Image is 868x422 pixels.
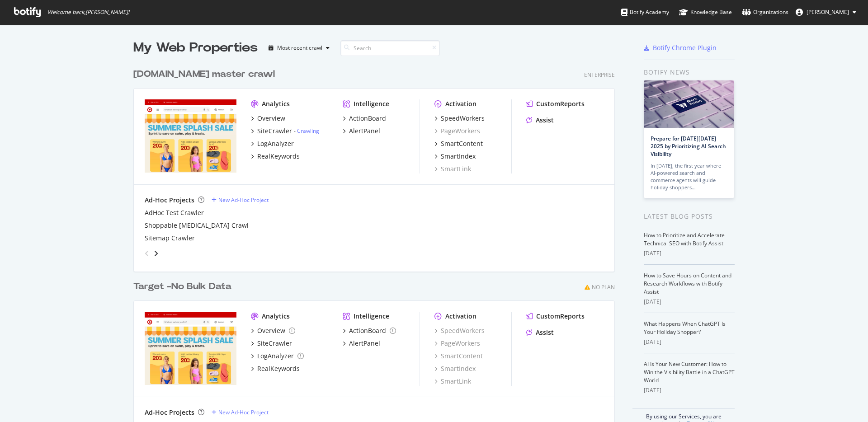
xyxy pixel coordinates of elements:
div: RealKeywords [257,152,300,161]
div: Knowledge Base [679,8,732,17]
a: Shoppable [MEDICAL_DATA] Crawl [145,221,249,230]
img: targetsecondary.com [145,312,236,385]
div: SiteCrawler [257,127,292,136]
button: [PERSON_NAME] [788,5,863,19]
div: SiteCrawler [257,339,292,348]
div: [DATE] [644,338,735,346]
a: ActionBoard [343,326,396,335]
a: Target -No Bulk Data [133,280,235,293]
div: Ad-Hoc Projects [145,196,194,205]
div: RealKeywords [257,364,300,373]
div: Intelligence [354,312,389,321]
div: No Plan [592,283,615,291]
div: Intelligence [354,99,389,108]
a: Prepare for [DATE][DATE] 2025 by Prioritizing AI Search Visibility [651,135,726,158]
div: ActionBoard [349,114,386,123]
a: AlertPanel [343,339,380,348]
img: Prepare for Black Friday 2025 by Prioritizing AI Search Visibility [644,80,734,128]
a: How to Prioritize and Accelerate Technical SEO with Botify Assist [644,231,725,247]
div: Assist [536,116,554,125]
div: angle-right [153,249,159,258]
div: Target -No Bulk Data [133,280,231,293]
a: AI Is Your New Customer: How to Win the Visibility Battle in a ChatGPT World [644,360,735,384]
a: ActionBoard [343,114,386,123]
div: Botify news [644,67,735,77]
div: Sitemap Crawler [145,234,195,243]
a: Assist [526,116,554,125]
div: Overview [257,114,285,123]
div: SpeedWorkers [441,114,485,123]
div: SmartIndex [441,152,476,161]
a: SmartLink [434,377,471,386]
div: AlertPanel [349,339,380,348]
a: SpeedWorkers [434,114,485,123]
a: Assist [526,328,554,337]
a: AlertPanel [343,127,380,136]
div: Analytics [262,312,290,321]
a: What Happens When ChatGPT Is Your Holiday Shopper? [644,320,726,336]
div: My Web Properties [133,39,258,57]
a: SmartContent [434,139,483,148]
div: [DATE] [644,298,735,306]
a: SmartIndex [434,152,476,161]
a: CustomReports [526,99,585,108]
div: Enterprise [584,71,615,79]
div: SmartContent [441,139,483,148]
div: CustomReports [536,99,585,108]
div: - [294,127,319,135]
div: New Ad-Hoc Project [218,196,269,204]
div: [DOMAIN_NAME] master crawl [133,68,275,81]
div: PageWorkers [434,339,480,348]
div: Organizations [742,8,788,17]
a: AdHoc Test Crawler [145,208,204,217]
div: [DATE] [644,249,735,258]
a: SmartIndex [434,364,476,373]
div: LogAnalyzer [257,139,294,148]
span: Noah Turner [807,8,849,16]
div: angle-left [141,246,153,261]
a: New Ad-Hoc Project [212,408,269,416]
a: LogAnalyzer [251,139,294,148]
a: SmartContent [434,352,483,361]
div: Ad-Hoc Projects [145,408,194,417]
a: How to Save Hours on Content and Research Workflows with Botify Assist [644,272,731,295]
img: www.target.com [145,99,236,173]
a: [DOMAIN_NAME] master crawl [133,68,278,81]
div: ActionBoard [349,326,386,335]
div: [DATE] [644,386,735,394]
a: SiteCrawler- Crawling [251,127,319,136]
div: Overview [257,326,285,335]
span: Welcome back, [PERSON_NAME] ! [47,9,129,16]
input: Search [340,40,440,56]
a: Crawling [297,127,319,135]
div: Assist [536,328,554,337]
a: Overview [251,114,285,123]
div: Most recent crawl [277,45,322,51]
div: In [DATE], the first year where AI-powered search and commerce agents will guide holiday shoppers… [651,162,727,191]
div: Botify Academy [621,8,669,17]
a: SmartLink [434,164,471,173]
div: Analytics [262,99,290,108]
div: New Ad-Hoc Project [218,408,269,416]
div: LogAnalyzer [257,352,294,361]
a: Overview [251,326,295,335]
div: Botify Chrome Plugin [653,43,717,52]
a: RealKeywords [251,364,300,373]
a: New Ad-Hoc Project [212,196,269,204]
a: SpeedWorkers [434,326,485,335]
div: Activation [445,99,476,108]
div: AlertPanel [349,127,380,136]
a: LogAnalyzer [251,352,304,361]
a: CustomReports [526,312,585,321]
a: SiteCrawler [251,339,292,348]
div: Activation [445,312,476,321]
a: PageWorkers [434,127,480,136]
